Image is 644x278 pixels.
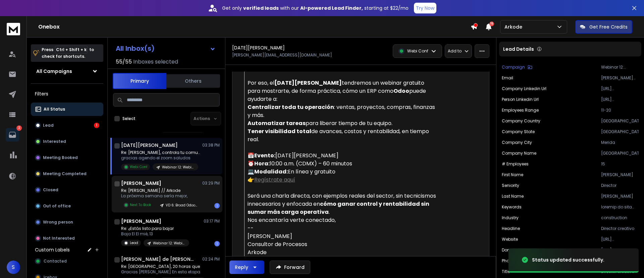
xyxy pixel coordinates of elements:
button: Primary [113,73,166,89]
p: [PERSON_NAME][EMAIL_ADDRESS][DOMAIN_NAME] [601,75,639,81]
div: Arkode [248,248,438,256]
button: Try Now [414,3,436,13]
button: Campaign [502,65,532,70]
p: Title [502,269,510,274]
p: # Employees [502,161,529,167]
h1: Onebox [38,23,471,31]
p: Phone [502,258,514,264]
h1: All Inbox(s) [116,45,155,52]
p: 03:29 PM [202,181,220,186]
p: Person Linkedin Url [502,97,539,102]
p: 03:38 PM [202,143,220,148]
h1: [PERSON_NAME] [121,218,161,225]
p: Add to [448,48,462,54]
div: Consultor de Procesos [248,240,438,248]
p: Get Free Credits [589,24,628,30]
strong: [DATE][PERSON_NAME] [274,79,342,87]
p: [GEOGRAPHIC_DATA] [601,151,639,156]
h1: [PERSON_NAME] de [PERSON_NAME] [121,256,195,263]
p: Company State [502,129,535,134]
strong: Modalidad: [254,168,288,175]
p: Re: [PERSON_NAME], controla tu comunicación [121,150,202,155]
button: All Status [31,103,103,116]
p: Company Country [502,118,540,124]
div: 1 [94,123,99,128]
p: Re: ¿Estás listo para bajar [121,226,189,231]
button: S [7,261,20,274]
button: All Inbox(s) [110,42,221,55]
button: Out of office [31,199,103,213]
p: Next To Book [130,202,151,207]
div: [PERSON_NAME] [248,232,438,240]
button: Reply [229,261,264,274]
p: Lead [130,240,138,245]
div: -- [248,224,438,232]
button: Not Interested [31,232,103,245]
span: 55 / 55 [116,58,132,66]
p: Wrong person [43,220,73,225]
p: Gracias [PERSON_NAME] En esta etapa [121,269,202,275]
p: Closed [43,187,58,193]
p: Director [601,183,639,188]
p: Last Name [502,194,524,199]
span: 15 [489,22,494,26]
p: Press to check for shortcuts. [42,46,94,60]
p: All Status [44,107,65,112]
p: gracias agendo el zoom saludos [121,155,202,161]
p: Webi Conf [407,48,428,54]
h1: [PERSON_NAME] [121,180,161,187]
p: [GEOGRAPHIC_DATA] [601,129,639,134]
p: 11-20 [601,108,639,113]
button: Get Free Credits [575,20,632,34]
p: Merida [601,140,639,145]
p: Not Interested [43,236,75,241]
p: [URL][DOMAIN_NAME] [601,86,639,91]
h3: Filters [31,89,103,98]
p: Get only with our starting at $22/mo [222,5,409,11]
p: Webinar 12: Webinar para Real State -El impacto de un ERP en la operacion de empresas de real est... [162,165,194,170]
h3: Custom Labels [35,246,70,253]
button: Meeting Booked [31,151,103,164]
p: Keywords [502,204,522,210]
h1: [DATE][PERSON_NAME] [232,44,285,51]
p: Company Name [502,151,536,156]
p: Email [502,75,513,81]
img: logo [7,23,20,35]
p: Industry [502,215,519,221]
button: Meeting Completed [31,167,103,181]
div: Status updated successfully. [532,256,604,263]
div: Por eso, el tendremos un webinar gratuito para mostrarte, de forma práctica, cómo un ERP como pue... [248,79,438,103]
p: VD 6: Broad Odoo_Campaign - ARKODE [166,203,198,208]
p: Company Linkedin Url [502,86,546,91]
strong: Odoo [393,87,409,95]
button: Forward [270,261,310,274]
strong: Automatizar tareas [248,119,306,127]
h1: All Campaigns [36,68,72,75]
label: Select [122,116,136,121]
strong: Centralizar toda tu operación [248,103,334,111]
div: 1 [214,241,220,246]
p: Seniority [502,183,519,188]
p: 03:17 PM [204,219,220,224]
p: Meeting Completed [43,171,87,176]
p: 2 [16,125,22,131]
p: La próxima semana sería mejor, [121,193,202,199]
p: Webi Conf [130,164,147,169]
p: [GEOGRAPHIC_DATA] [601,118,639,124]
div: para liberar tiempo de tu equipo. [248,119,438,127]
p: Company City [502,140,532,145]
strong: verified leads [243,5,279,11]
p: Out of office [43,203,71,209]
p: Website [502,237,518,242]
button: Others [166,74,220,88]
a: Regístrate aquí [254,176,295,184]
p: Lead [43,123,54,128]
div: : ventas, proyectos, compras, finanzas y más. [248,103,438,119]
p: [URL][DOMAIN_NAME] [601,237,639,242]
p: Re: [PERSON_NAME] // Arkode [121,188,202,193]
p: Employees Range [502,108,539,113]
h3: Inboxes selected [133,58,178,66]
p: 02:24 PM [202,256,220,262]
